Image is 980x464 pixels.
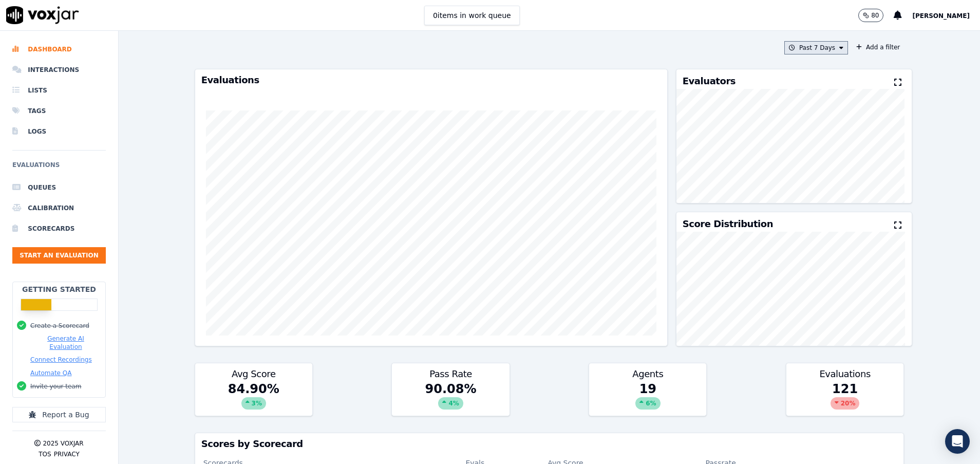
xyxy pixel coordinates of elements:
[12,60,106,80] a: Interactions
[858,9,894,22] button: 80
[30,369,71,377] button: Automate QA
[12,101,106,121] a: Tags
[912,12,970,20] span: [PERSON_NAME]
[398,369,503,379] h3: Pass Rate
[793,369,897,379] h3: Evaluations
[241,397,266,410] div: 3 %
[30,356,92,364] button: Connect Recordings
[12,177,106,198] a: Queues
[12,198,106,218] a: Calibration
[392,381,509,416] div: 90.08 %
[12,80,106,101] a: Lists
[786,381,903,416] div: 121
[945,429,970,454] div: Open Intercom Messenger
[589,381,706,416] div: 19
[201,369,306,379] h3: Avg Score
[852,41,904,53] button: Add a filter
[6,6,79,24] img: voxjar logo
[39,450,51,458] button: TOS
[595,369,700,379] h3: Agents
[784,41,848,54] button: Past 7 Days
[424,6,520,25] button: 0items in work queue
[12,407,106,422] button: Report a Bug
[201,76,661,85] h3: Evaluations
[12,159,106,177] h6: Evaluations
[683,219,773,229] h3: Score Distribution
[683,77,736,86] h3: Evaluators
[635,397,660,410] div: 6 %
[12,121,106,142] a: Logs
[30,382,81,391] button: Invite your team
[54,450,80,458] button: Privacy
[22,284,96,294] h2: Getting Started
[871,11,879,20] p: 80
[201,439,898,449] h3: Scores by Scorecard
[30,335,101,351] button: Generate AI Evaluation
[831,397,860,410] div: 20 %
[43,439,83,448] p: 2025 Voxjar
[858,9,883,22] button: 80
[195,381,312,416] div: 84.90 %
[12,218,106,239] a: Scorecards
[12,39,106,60] a: Dashboard
[12,247,106,264] button: Start an Evaluation
[912,9,980,22] button: [PERSON_NAME]
[438,397,463,410] div: 4 %
[30,322,89,330] button: Create a Scorecard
